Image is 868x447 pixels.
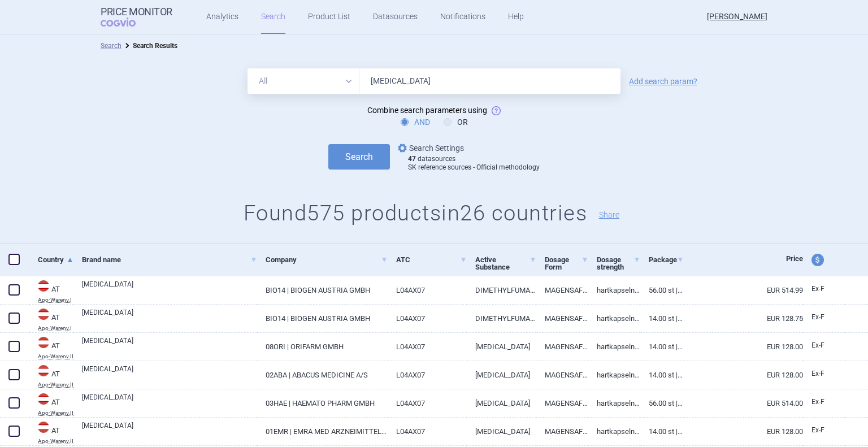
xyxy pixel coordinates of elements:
[684,389,803,417] a: EUR 514.00
[38,365,49,376] img: Austria
[588,361,640,389] a: HARTKAPSELN 120MG
[467,389,536,417] a: [MEDICAL_DATA]
[684,418,803,445] a: EUR 128.00
[640,389,684,417] a: 56.00 ST | Stück
[367,106,487,115] span: Combine search parameters using
[38,309,49,320] img: Austria
[588,276,640,304] a: HARTKAPSELN 240MG
[408,155,416,163] strong: 47
[649,246,684,274] a: Package
[444,116,468,128] label: OR
[588,418,640,445] a: HARTKAPSELN 120MG
[408,155,540,172] div: datasources SK reference sources - Official methodology
[467,276,536,304] a: DIMETHYLFUMARAT
[396,246,467,274] a: ATC
[29,279,73,303] a: ATATApo-Warenv.I
[640,276,684,304] a: 56.00 ST | Stück
[388,333,467,361] a: L04AX07
[82,420,257,441] a: [MEDICAL_DATA]
[396,141,464,155] a: Search Settings
[388,276,467,304] a: L04AX07
[629,77,697,85] a: Add search param?
[257,276,387,304] a: BIO14 | BIOGEN AUSTRIA GMBH
[29,336,73,359] a: ATATApo-Warenv.II
[257,305,387,332] a: BIO14 | BIOGEN AUSTRIA GMBH
[684,361,803,389] a: EUR 128.00
[82,246,257,274] a: Brand name
[401,116,430,128] label: AND
[599,211,619,219] button: Share
[475,246,536,281] a: Active Substance
[803,394,845,411] a: Ex-F
[38,393,49,405] img: Austria
[536,333,588,361] a: MAGENSAFTRESISTENTE
[811,370,824,377] span: Ex-factory price
[38,297,73,303] abbr: Apo-Warenv.I — Apothekerverlag Warenverzeichnis. Online database developed by the Österreichische...
[82,279,257,300] a: [MEDICAL_DATA]
[811,426,824,434] span: Ex-factory price
[588,389,640,417] a: HARTKAPSELN 240MG
[467,333,536,361] a: [MEDICAL_DATA]
[82,336,257,356] a: [MEDICAL_DATA]
[536,276,588,304] a: MAGENSAFTRESISTENTE
[786,254,803,263] span: Price
[640,361,684,389] a: 14.00 ST | Stück
[38,439,73,444] abbr: Apo-Warenv.II — Apothekerverlag Warenverzeichnis. Online database developed by the Österreichisch...
[388,418,467,445] a: L04AX07
[597,246,640,281] a: Dosage strength
[811,285,824,293] span: Ex-factory price
[29,364,73,388] a: ATATApo-Warenv.II
[388,305,467,332] a: L04AX07
[121,40,177,51] li: Search Results
[803,309,845,326] a: Ex-F
[388,389,467,417] a: L04AX07
[684,333,803,361] a: EUR 128.00
[82,307,257,328] a: [MEDICAL_DATA]
[536,361,588,389] a: MAGENSAFTRESISTENTE
[29,420,73,444] a: ATATApo-Warenv.II
[388,361,467,389] a: L04AX07
[467,361,536,389] a: [MEDICAL_DATA]
[684,276,803,304] a: EUR 514.99
[38,326,73,331] abbr: Apo-Warenv.I — Apothekerverlag Warenverzeichnis. Online database developed by the Österreichische...
[588,333,640,361] a: HARTKAPSELN 120MG
[266,246,387,274] a: Company
[536,418,588,445] a: MAGENSAFTRESISTENTE
[803,281,845,298] a: Ex-F
[811,398,824,406] span: Ex-factory price
[640,305,684,332] a: 14.00 ST | Stück
[38,280,49,292] img: Austria
[29,307,73,331] a: ATATApo-Warenv.I
[257,333,387,361] a: 08ORI | ORIFARM GMBH
[38,422,49,433] img: Austria
[38,382,73,388] abbr: Apo-Warenv.II — Apothekerverlag Warenverzeichnis. Online database developed by the Österreichisch...
[588,305,640,332] a: HARTKAPSELN 120MG
[82,392,257,413] a: [MEDICAL_DATA]
[803,422,845,439] a: Ex-F
[467,305,536,332] a: DIMETHYLFUMARAT
[38,354,73,359] abbr: Apo-Warenv.II — Apothekerverlag Warenverzeichnis. Online database developed by the Österreichisch...
[811,313,824,321] span: Ex-factory price
[257,418,387,445] a: 01EMR | EMRA MED ARZNEIMITTEL GMB
[38,410,73,416] abbr: Apo-Warenv.II — Apothekerverlag Warenverzeichnis. Online database developed by the Österreichisch...
[101,42,121,50] a: Search
[38,246,73,274] a: Country
[803,366,845,383] a: Ex-F
[536,305,588,332] a: MAGENSAFTRESISTENTE
[640,333,684,361] a: 14.00 ST | Stück
[328,144,390,170] button: Search
[803,337,845,354] a: Ex-F
[82,364,257,384] a: [MEDICAL_DATA]
[684,305,803,332] a: EUR 128.75
[38,337,49,348] img: Austria
[640,418,684,445] a: 14.00 ST | Stück
[257,389,387,417] a: 03HAE | HAEMATO PHARM GMBH
[101,18,151,27] span: COGVIO
[133,42,177,50] strong: Search Results
[257,361,387,389] a: 02ABA | ABACUS MEDICINE A/S
[467,418,536,445] a: [MEDICAL_DATA]
[101,6,172,28] a: Price MonitorCOGVIO
[101,40,121,51] li: Search
[811,341,824,349] span: Ex-factory price
[101,6,172,18] strong: Price Monitor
